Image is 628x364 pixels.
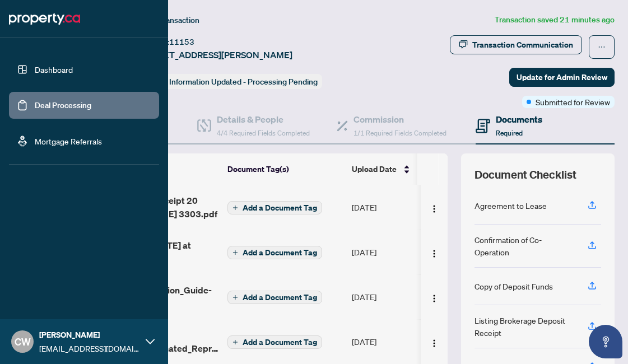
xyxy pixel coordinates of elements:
[227,335,322,349] button: Add a Document Tag
[425,198,443,216] button: Logo
[347,230,426,274] td: [DATE]
[227,201,322,214] button: Add a Document Tag
[227,246,322,259] button: Add a Document Tag
[243,293,317,301] span: Add a Document Tag
[35,64,73,74] a: Dashboard
[430,249,439,258] img: Logo
[232,339,238,345] span: plus
[227,200,322,215] button: Add a Document Tag
[9,10,80,28] img: logo
[475,199,547,212] div: Agreement to Lease
[232,205,238,211] span: plus
[475,280,553,292] div: Copy of Deposit Funds
[347,153,426,185] th: Upload Date
[15,334,31,349] span: CW
[139,74,322,89] div: Status:
[496,113,542,126] h4: Documents
[425,243,443,261] button: Logo
[243,338,317,346] span: Add a Document Tag
[227,335,322,349] button: Add a Document Tag
[430,294,439,303] img: Logo
[232,250,238,255] span: plus
[169,77,318,87] span: Information Updated - Processing Pending
[353,113,446,126] h4: Commission
[35,100,91,110] a: Deal Processing
[495,13,615,26] article: Transaction saved 21 minutes ago
[217,113,310,126] h4: Details & People
[347,319,426,364] td: [DATE]
[232,295,238,300] span: plus
[536,96,610,108] span: Submitted for Review
[227,290,322,305] button: Add a Document Tag
[347,185,426,230] td: [DATE]
[475,234,574,258] div: Confirmation of Co-Operation
[223,153,347,185] th: Document Tag(s)
[475,167,576,183] span: Document Checklist
[169,37,194,47] span: 11153
[139,48,292,62] span: [STREET_ADDRESS][PERSON_NAME]
[496,129,523,137] span: Required
[509,68,615,87] button: Update for Admin Review
[517,68,607,86] span: Update for Admin Review
[352,163,397,175] span: Upload Date
[450,35,582,54] button: Transaction Communication
[430,204,439,213] img: Logo
[589,325,622,358] button: Open asap
[598,43,606,51] span: ellipsis
[35,136,102,146] a: Mortgage Referrals
[39,342,140,354] span: [EMAIL_ADDRESS][DOMAIN_NAME]
[430,339,439,348] img: Logo
[472,36,573,54] div: Transaction Communication
[425,333,443,351] button: Logo
[227,291,322,304] button: Add a Document Tag
[139,15,199,25] span: View Transaction
[353,129,446,137] span: 1/1 Required Fields Completed
[347,274,426,319] td: [DATE]
[217,129,310,137] span: 4/4 Required Fields Completed
[475,314,574,339] div: Listing Brokerage Deposit Receipt
[425,288,443,306] button: Logo
[243,249,317,256] span: Add a Document Tag
[243,204,317,212] span: Add a Document Tag
[39,329,140,341] span: [PERSON_NAME]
